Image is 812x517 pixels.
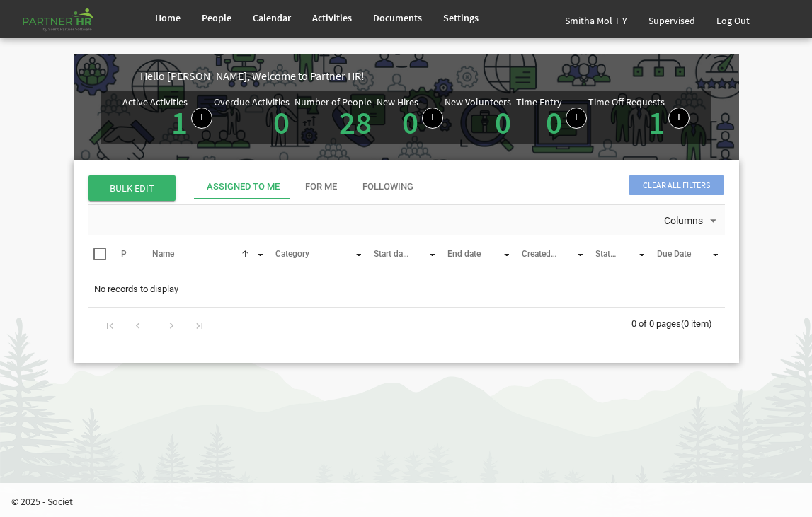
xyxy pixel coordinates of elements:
div: New Hires [377,97,418,107]
div: Volunteer hired in the last 7 days [445,97,515,139]
a: Create a new Activity [191,108,212,129]
div: Activities assigned to you for which the Due Date is passed [214,97,293,139]
button: Columns [662,212,723,231]
a: 28 [339,103,372,142]
span: Start date [374,249,410,259]
span: BULK EDIT [88,175,176,201]
a: Log hours [566,108,587,129]
a: Add new person to Partner HR [422,108,443,129]
div: Number of active Activities in Partner HR [122,97,212,139]
span: Settings [443,11,479,24]
a: Log Out [706,3,760,38]
span: Clear all filters [629,175,724,195]
div: Number of Time Entries [516,97,587,139]
span: Documents [373,11,422,24]
div: For Me [305,180,337,194]
div: Following [362,180,413,194]
div: New Volunteers [445,97,511,107]
a: 0 [402,103,418,142]
a: 0 [495,103,511,142]
a: 0 [546,103,562,142]
td: No records to display [88,276,725,303]
div: Overdue Activities [214,97,290,107]
span: Activities [312,11,352,24]
div: People hired in the last 7 days [377,97,443,139]
span: Calendar [253,11,291,24]
span: P [121,249,127,259]
span: 0 of 0 pages [631,318,681,329]
a: 0 [273,103,290,142]
div: Time Entry [516,97,562,107]
div: Go to first page [101,315,120,335]
a: Create a new time off request [668,108,690,129]
span: Supervised [648,14,695,27]
span: Home [155,11,181,24]
div: Go to previous page [128,315,147,335]
span: Status [595,249,619,259]
span: People [202,11,231,24]
span: Category [275,249,309,259]
div: Active Activities [122,97,188,107]
div: 0 of 0 pages (0 item) [631,308,725,337]
a: Smitha Mol T Y [554,3,638,38]
span: End date [447,249,481,259]
div: Number of People [295,97,372,107]
div: Hello [PERSON_NAME], Welcome to Partner HR! [140,68,739,84]
div: Time Off Requests [588,97,665,107]
div: Go to last page [190,315,209,335]
span: (0 item) [681,318,712,329]
div: Go to next page [162,315,181,335]
span: Columns [663,212,704,230]
div: Number of active time off requests [588,97,690,139]
span: Due Date [657,249,691,259]
a: 1 [171,103,188,142]
div: Total number of active people in Partner HR [295,97,375,139]
a: 1 [648,103,665,142]
a: Supervised [638,3,706,38]
span: Name [152,249,174,259]
div: Columns [662,205,723,235]
span: Created for [522,249,564,259]
p: © 2025 - Societ [11,494,812,509]
div: Assigned To Me [207,180,280,194]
